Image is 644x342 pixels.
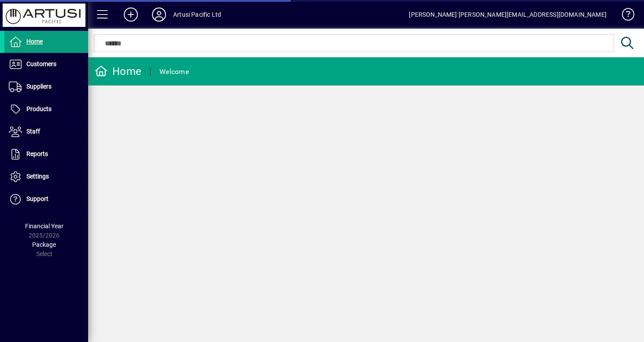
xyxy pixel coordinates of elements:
[117,7,145,22] button: Add
[26,83,52,90] span: Suppliers
[4,166,88,188] a: Settings
[95,64,141,78] div: Home
[4,98,88,120] a: Products
[4,121,88,143] a: Staff
[32,241,56,248] span: Package
[26,150,48,157] span: Reports
[159,65,189,79] div: Welcome
[615,2,633,30] a: Knowledge Base
[409,7,607,22] div: [PERSON_NAME] [PERSON_NAME][EMAIL_ADDRESS][DOMAIN_NAME]
[26,38,43,45] span: Home
[145,7,173,22] button: Profile
[4,53,88,75] a: Customers
[26,173,49,180] span: Settings
[26,60,56,67] span: Customers
[26,195,48,202] span: Support
[26,128,40,135] span: Staff
[26,105,52,112] span: Products
[4,143,88,165] a: Reports
[4,76,88,98] a: Suppliers
[25,223,63,230] span: Financial Year
[173,7,221,22] div: Artusi Pacific Ltd
[4,188,88,210] a: Support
